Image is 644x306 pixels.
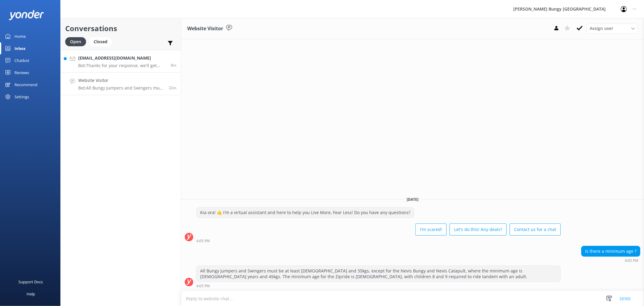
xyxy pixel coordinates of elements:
strong: 4:05 PM [196,239,210,243]
span: 04:05pm 10-Aug-2025 (UTC +12:00) Pacific/Auckland [169,85,176,90]
div: Assign User [587,24,638,33]
button: Contact us for a chat [510,223,561,236]
div: Recommend [14,79,37,91]
a: Open [65,38,89,45]
a: Website VisitorBot:All Bungy Jumpers and Swingers must be at least [DEMOGRAPHIC_DATA] and 35kgs, ... [61,73,181,95]
span: 04:20pm 10-Aug-2025 (UTC +12:00) Pacific/Auckland [171,63,176,68]
div: Open [65,37,86,46]
strong: 4:05 PM [196,284,210,288]
h3: Website Visitor [187,25,223,33]
div: Closed [89,37,112,46]
div: Reviews [14,67,29,79]
h4: [EMAIL_ADDRESS][DOMAIN_NAME] [78,55,166,61]
h4: Website Visitor [78,77,164,84]
p: Bot: All Bungy Jumpers and Swingers must be at least [DEMOGRAPHIC_DATA] and 35kgs, except for the... [78,85,164,91]
div: Support Docs [19,276,43,288]
span: Assign user [590,25,613,32]
div: All Bungy Jumpers and Swingers must be at least [DEMOGRAPHIC_DATA] and 35kgs, except for the Nevi... [197,266,560,282]
a: [EMAIL_ADDRESS][DOMAIN_NAME]Bot:Thanks for your response, we'll get back to you as soon as we can... [61,50,181,73]
p: Bot: Thanks for your response, we'll get back to you as soon as we can during opening hours. [78,63,166,68]
div: 04:05pm 10-Aug-2025 (UTC +12:00) Pacific/Auckland [581,258,640,262]
a: Closed [89,38,115,45]
div: 04:05pm 10-Aug-2025 (UTC +12:00) Pacific/Auckland [196,284,561,288]
div: Is there a minimum age ? [582,246,640,256]
div: Help [27,288,35,300]
strong: 4:05 PM [625,259,638,262]
div: 04:05pm 10-Aug-2025 (UTC +12:00) Pacific/Auckland [196,239,561,243]
span: [DATE] [403,197,422,202]
div: Chatbot [14,54,29,67]
button: Let's do this! Any deals? [450,223,507,236]
div: Inbox [14,42,26,54]
button: I'm scared! [415,223,447,236]
img: yonder-white-logo.png [9,10,44,20]
h2: Conversations [65,23,176,34]
div: Kia ora! 🤙 I'm a virtual assistant and here to help you Live More, Fear Less! Do you have any que... [197,207,414,218]
div: Home [14,30,26,42]
div: Settings [14,91,29,103]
